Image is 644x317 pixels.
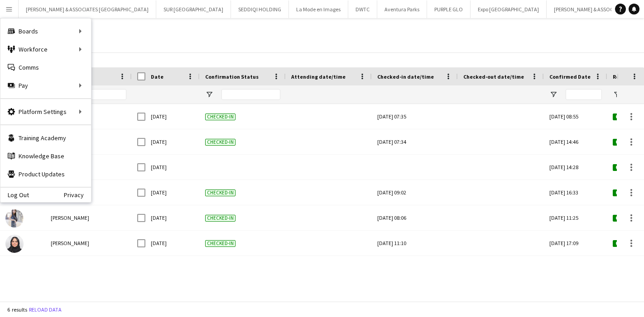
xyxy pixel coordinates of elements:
[19,0,156,18] button: [PERSON_NAME] & ASSOCIATES [GEOGRAPHIC_DATA]
[0,191,29,199] a: Log Out
[0,103,91,121] div: Platform Settings
[205,215,235,222] span: Checked-in
[145,155,200,180] div: [DATE]
[0,58,91,76] a: Comms
[613,90,621,99] button: Open Filter Menu
[205,189,235,196] span: Checked-in
[544,205,607,230] div: [DATE] 11:25
[544,155,607,180] div: [DATE] 14:28
[156,0,231,18] button: SUR [GEOGRAPHIC_DATA]
[64,191,91,199] a: Privacy
[145,231,200,255] div: [DATE]
[0,40,91,58] div: Workforce
[27,305,63,315] button: Reload data
[377,231,452,255] div: [DATE] 11:10
[205,90,213,99] button: Open Filter Menu
[377,104,452,129] div: [DATE] 07:35
[547,0,644,18] button: [PERSON_NAME] & ASSOCIATES KSA
[0,76,91,95] div: Pay
[291,73,346,80] span: Attending date/time
[549,73,591,80] span: Confirmed Date
[5,235,24,253] img: Ekram Balgosoon
[145,180,200,205] div: [DATE]
[145,205,200,230] div: [DATE]
[544,231,607,255] div: [DATE] 17:09
[205,114,235,120] span: Checked-in
[0,129,91,147] a: Training Academy
[151,73,163,80] span: Date
[145,104,200,129] div: [DATE]
[377,73,434,80] span: Checked-in date/time
[566,89,602,100] input: Confirmed Date Filter Input
[0,147,91,165] a: Knowledge Base
[67,89,126,100] input: Name Filter Input
[544,104,607,129] div: [DATE] 08:55
[544,180,607,205] div: [DATE] 16:33
[231,0,289,18] button: SEDDIQI HOLDING
[377,0,427,18] button: Aventura Parks
[377,205,452,230] div: [DATE] 08:06
[205,73,259,80] span: Confirmation Status
[427,0,471,18] button: PURPLE GLO
[0,165,91,183] a: Product Updates
[205,240,235,247] span: Checked-in
[463,73,524,80] span: Checked-out date/time
[5,209,24,227] img: Gurpreet Rayat
[549,90,557,99] button: Open Filter Menu
[348,0,377,18] button: DWTC
[544,129,607,154] div: [DATE] 14:46
[613,73,643,80] span: Role Status
[221,89,280,100] input: Confirmation Status Filter Input
[205,139,235,146] span: Checked-in
[377,180,452,205] div: [DATE] 09:02
[289,0,348,18] button: La Mode en Images
[0,22,91,40] div: Boards
[51,240,89,246] span: [PERSON_NAME]
[377,129,452,154] div: [DATE] 07:34
[471,0,547,18] button: Expo [GEOGRAPHIC_DATA]
[145,129,200,154] div: [DATE]
[51,214,89,221] span: [PERSON_NAME]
